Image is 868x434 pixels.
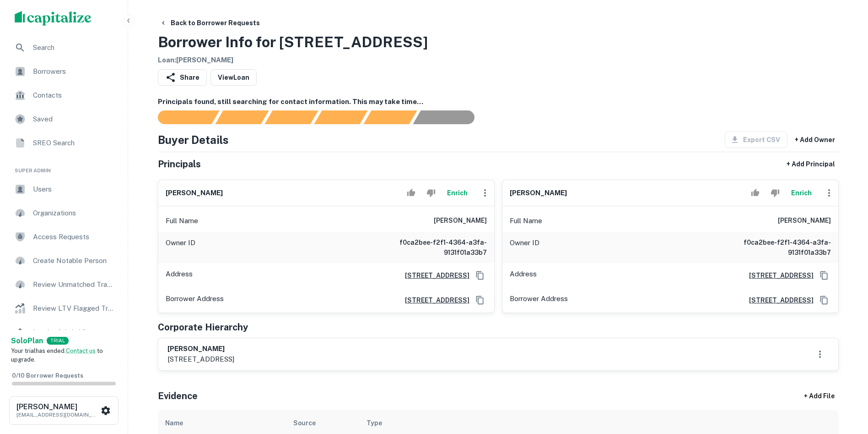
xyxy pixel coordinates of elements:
[7,178,120,200] div: Users
[473,293,487,307] button: Copy Address
[510,237,539,258] p: Owner ID
[7,132,120,154] a: SREO Search
[158,97,839,107] h6: Principals found, still searching for contact information. This may take time...
[33,184,115,195] span: Users
[817,269,831,282] button: Copy Address
[7,108,120,130] a: Saved
[33,137,115,148] span: SREO Search
[721,237,831,258] h6: f0ca2bee-f2f1-4364-a3fa-9131f01a33b7
[158,55,428,66] h6: Loan : [PERSON_NAME]
[7,321,120,343] a: Lender Admin View
[210,69,257,86] a: ViewLoan
[7,297,120,319] a: Review LTV Flagged Transactions
[16,403,99,411] h6: [PERSON_NAME]
[166,293,224,307] p: Borrower Address
[742,295,814,305] a: [STREET_ADDRESS]
[15,11,92,26] img: capitalize-logo.png
[747,184,763,202] button: Accept
[434,215,487,226] h6: [PERSON_NAME]
[66,347,96,354] a: Contact us
[158,31,428,53] h3: Borrower Info for [STREET_ADDRESS]
[778,215,831,226] h6: [PERSON_NAME]
[510,293,568,307] p: Borrower Address
[314,110,367,124] div: Principals found, AI now looking for contact information...
[158,132,229,148] h4: Buyer Details
[158,389,198,403] h5: Evidence
[7,226,120,248] a: Access Requests
[33,114,115,125] span: Saved
[166,215,198,226] p: Full Name
[11,347,103,363] span: Your trial has ended. to upgrade.
[767,184,783,202] button: Reject
[147,110,216,124] div: Sending borrower request to AI...
[33,279,115,290] span: Review Unmatched Transactions
[403,184,419,202] button: Accept
[11,336,43,345] strong: Solo Plan
[783,156,839,172] button: + Add Principal
[787,184,816,202] button: Enrich
[398,270,469,280] a: [STREET_ADDRESS]
[33,208,115,219] span: Organizations
[791,132,839,148] button: + Add Owner
[33,66,115,77] span: Borrowers
[822,361,868,405] iframe: Chat Widget
[473,269,487,282] button: Copy Address
[7,60,120,82] a: Borrowers
[742,270,814,280] a: [STREET_ADDRESS]
[7,202,120,224] div: Organizations
[12,372,83,379] span: 0 / 10 Borrower Requests
[16,411,99,419] p: [EMAIL_ADDRESS][DOMAIN_NAME]
[158,320,248,334] h5: Corporate Hierarchy
[158,69,207,86] button: Share
[443,184,472,202] button: Enrich
[165,418,183,429] div: Name
[7,156,120,178] li: Super Admin
[510,188,567,198] h6: [PERSON_NAME]
[413,110,485,124] div: AI fulfillment process complete.
[167,344,234,354] h6: [PERSON_NAME]
[166,237,195,258] p: Owner ID
[33,90,115,101] span: Contacts
[33,255,115,266] span: Create Notable Person
[215,110,269,124] div: Your request is received and processing...
[264,110,318,124] div: Documents found, AI parsing details...
[47,337,69,345] div: TRIAL
[7,84,120,106] a: Contacts
[11,335,43,346] a: SoloPlan
[7,250,120,272] a: Create Notable Person
[7,274,120,296] a: Review Unmatched Transactions
[817,293,831,307] button: Copy Address
[293,418,316,429] div: Source
[377,237,487,258] h6: f0ca2bee-f2f1-4364-a3fa-9131f01a33b7
[9,396,119,425] button: [PERSON_NAME][EMAIL_ADDRESS][DOMAIN_NAME]
[7,37,120,59] a: Search
[33,303,115,314] span: Review LTV Flagged Transactions
[33,42,115,53] span: Search
[787,388,852,405] div: + Add File
[166,188,223,198] h6: [PERSON_NAME]
[33,231,115,242] span: Access Requests
[33,327,115,338] span: Lender Admin View
[398,295,469,305] a: [STREET_ADDRESS]
[166,269,193,282] p: Address
[510,215,542,226] p: Full Name
[158,157,201,171] h5: Principals
[367,418,382,429] div: Type
[167,354,234,365] p: [STREET_ADDRESS]
[423,184,439,202] button: Reject
[156,15,264,31] button: Back to Borrower Requests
